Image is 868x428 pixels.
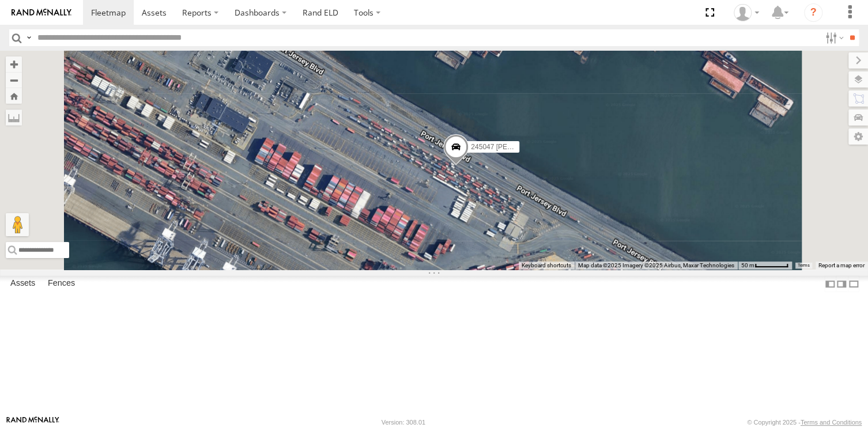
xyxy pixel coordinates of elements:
[6,72,22,88] button: Zoom out
[747,419,862,426] div: © Copyright 2025 -
[12,9,71,17] img: rand-logo.svg
[6,56,22,72] button: Zoom in
[741,262,754,268] span: 50 m
[730,4,763,21] div: Dale Gerhard
[522,262,571,270] button: Keyboard shortcuts
[738,262,792,270] button: Map Scale: 50 m per 55 pixels
[848,275,859,292] label: Hide Summary Table
[5,276,41,292] label: Assets
[804,3,822,22] i: ?
[821,29,846,46] label: Search Filter Options
[836,275,847,292] label: Dock Summary Table to the Right
[798,263,810,267] a: Terms (opens in new tab)
[818,262,865,268] a: Report a map error
[6,88,22,104] button: Zoom Home
[801,419,862,426] a: Terms and Conditions
[824,275,836,292] label: Dock Summary Table to the Left
[6,213,29,236] button: Drag Pegman onto the map to open Street View
[848,128,868,145] label: Map Settings
[6,109,22,126] label: Measure
[42,276,81,292] label: Fences
[382,419,425,426] div: Version: 308.01
[471,143,553,151] span: 245047 [PERSON_NAME]
[24,29,33,46] label: Search Query
[6,416,59,428] a: Visit our Website
[578,262,734,268] span: Map data ©2025 Imagery ©2025 Airbus, Maxar Technologies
